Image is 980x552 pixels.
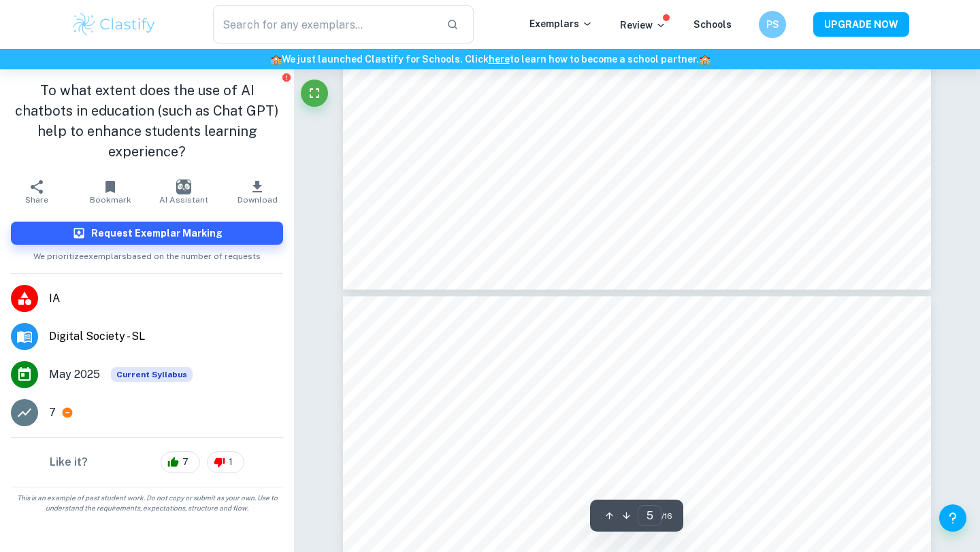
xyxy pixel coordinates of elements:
p: Review [620,18,666,33]
span: Share [25,195,48,205]
button: UPGRADE NOW [813,12,909,37]
span: 🏫 [270,54,282,65]
span: AI Assistant [159,195,208,205]
span: Bookmark [90,195,131,205]
button: Request Exemplar Marking [11,222,283,245]
span: We prioritize exemplars based on the number of requests [33,245,261,262]
span: 7 [175,455,196,469]
div: 1 [207,451,244,473]
span: This is an example of past student work. Do not copy or submit as your own. Use to understand the... [5,493,289,513]
p: 7 [49,404,56,421]
h6: Request Exemplar Marking [91,226,223,241]
button: Help and Feedback [939,504,966,532]
input: Search for any exemplars... [213,5,436,44]
a: Schools [693,19,732,30]
span: IA [49,290,283,307]
button: AI Assistant [147,173,220,211]
h1: To what extent does the use of AI chatbots in education (such as Chat GPT) help to enhance studen... [11,80,283,162]
span: Download [238,195,278,205]
a: here [489,54,510,65]
button: Report issue [281,72,291,82]
h6: Like it? [50,454,88,470]
img: AI Assistant [176,179,191,194]
span: / 16 [661,510,672,522]
span: 🏫 [699,54,710,65]
button: Download [220,173,294,211]
p: Exemplars [529,16,593,31]
div: 7 [161,451,200,473]
h6: PS [765,17,781,32]
button: PS [759,11,786,38]
button: Bookmark [73,173,147,211]
img: Clastify logo [71,11,157,38]
span: 1 [221,455,240,469]
span: Digital Society - SL [49,328,283,345]
button: Fullscreen [301,80,328,107]
div: This exemplar is based on the current syllabus. Feel free to refer to it for inspiration/ideas wh... [111,367,193,382]
span: May 2025 [49,366,100,383]
h6: We just launched Clastify for Schools. Click to learn how to become a school partner. [3,52,977,67]
span: Current Syllabus [111,367,193,382]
